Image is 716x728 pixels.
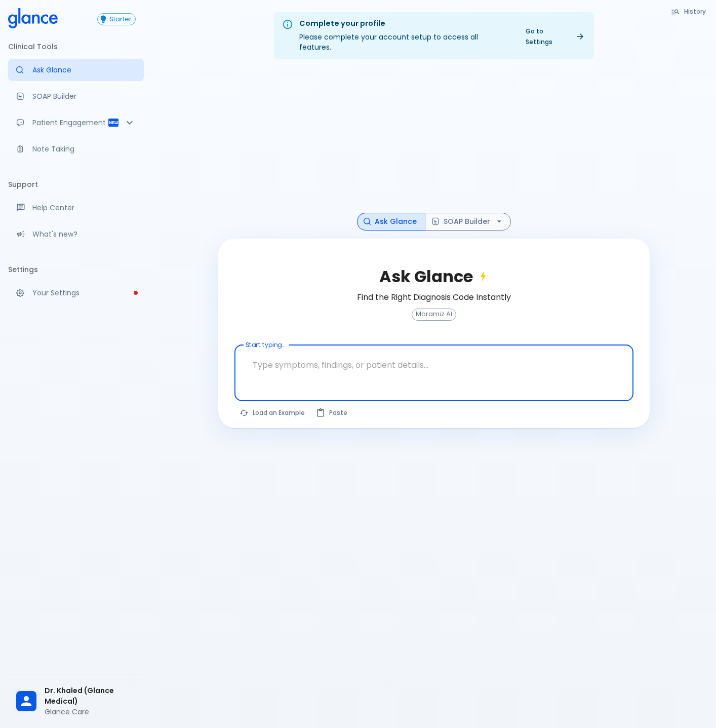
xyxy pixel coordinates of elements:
button: Ask Glance [357,213,425,231]
a: Advanced note-taking [8,138,144,160]
span: Moramiz AI [412,311,456,318]
button: SOAP Builder [425,213,511,231]
div: Recent updates and feature releases [8,223,144,245]
button: Starter [97,13,136,25]
li: Settings [8,257,144,282]
a: Click to view or change your subscription [97,13,144,25]
div: Please complete your account setup to access all features. [299,15,511,56]
div: Patient Reports & Referrals [8,111,144,134]
li: Clinical Tools [8,34,144,59]
h6: Find the Right Diagnosis Code Instantly [357,290,511,304]
p: What's new? [32,229,136,239]
p: Your Settings [32,288,136,298]
a: Please complete account setup [8,282,144,304]
a: Get help from our support team [8,197,144,219]
a: Docugen: Compose a clinical documentation in seconds [8,85,144,107]
a: Go to Settings [520,24,590,49]
span: Dr. Khaled (Glance Medical) [45,685,136,707]
button: History [666,4,712,19]
p: Ask Glance [32,65,136,75]
h2: Ask Glance [379,267,489,286]
button: Load a random example [234,405,311,420]
a: Moramiz: Find ICD10AM codes instantly [8,59,144,81]
li: Support [8,172,144,197]
p: SOAP Builder [32,91,136,101]
div: Complete your profile [299,18,511,29]
p: Patient Engagement [32,118,107,128]
span: Starter [106,16,135,23]
div: Dr. Khaled (Glance Medical)Glance Care [8,678,144,724]
p: Note Taking [32,144,136,154]
button: Paste from clipboard [311,405,353,420]
label: Start typing... [246,340,285,349]
p: Glance Care [45,707,136,717]
p: Help Center [32,203,136,213]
